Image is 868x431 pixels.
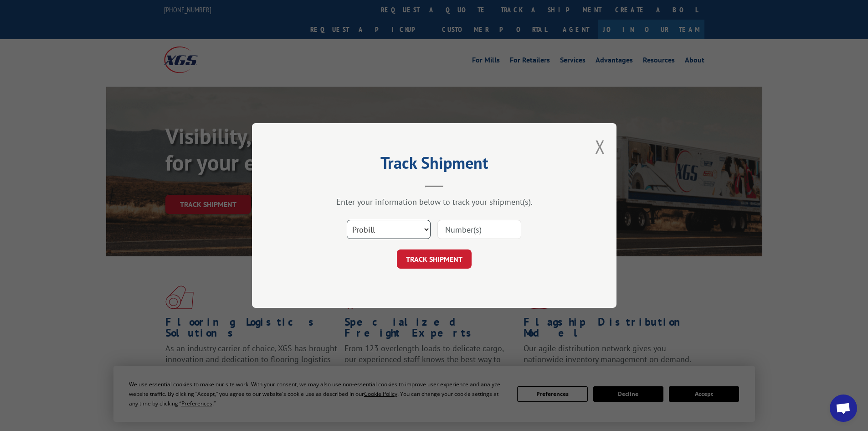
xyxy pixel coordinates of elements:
[397,249,472,269] button: TRACK SHIPMENT
[595,135,605,159] button: Close modal
[830,395,857,422] div: Open chat
[298,156,571,174] h2: Track Shipment
[298,197,571,207] div: Enter your information below to track your shipment(s).
[437,220,521,239] input: Number(s)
